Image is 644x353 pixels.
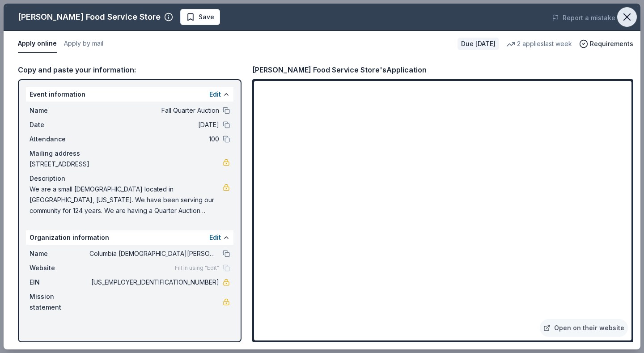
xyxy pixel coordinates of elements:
[89,277,219,288] span: [US_EMPLOYER_IDENTIFICATION_NUMBER]
[26,87,233,102] div: Event information
[18,64,241,76] div: Copy and paste your information:
[552,13,615,23] button: Report a mistake
[199,12,214,22] span: Save
[180,9,220,25] button: Save
[209,89,221,100] button: Edit
[18,10,161,24] div: [PERSON_NAME] Food Service Store
[209,232,221,243] button: Edit
[30,173,230,184] div: Description
[506,38,572,49] div: 2 applies last week
[30,184,223,216] span: We are a small [DEMOGRAPHIC_DATA] located in [GEOGRAPHIC_DATA], [US_STATE]. We have been serving ...
[64,34,103,53] button: Apply by mail
[89,134,219,145] span: 100
[175,264,219,272] span: Fill in using "Edit"
[30,248,89,259] span: Name
[30,119,89,130] span: Date
[30,134,89,145] span: Attendance
[590,38,633,49] span: Requirements
[30,148,230,159] div: Mailing address
[26,230,233,245] div: Organization information
[30,291,89,313] span: Mission statement
[458,38,499,50] div: Due [DATE]
[30,105,89,116] span: Name
[89,248,219,259] span: Columbia [DEMOGRAPHIC_DATA][PERSON_NAME]
[540,319,628,337] a: Open on their website
[89,119,219,130] span: [DATE]
[30,159,223,170] span: [STREET_ADDRESS]
[252,64,427,76] div: [PERSON_NAME] Food Service Store's Application
[579,38,633,49] button: Requirements
[30,277,89,288] span: EIN
[18,34,57,53] button: Apply online
[30,263,89,273] span: Website
[89,105,219,116] span: Fall Quarter Auction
